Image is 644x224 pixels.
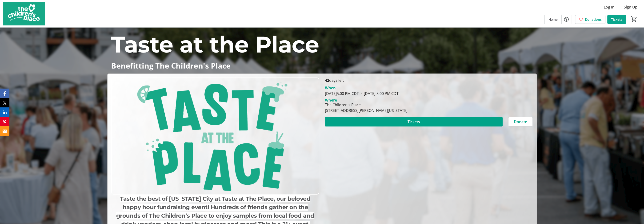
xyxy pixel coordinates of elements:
[325,102,408,108] div: The Children's Place
[325,91,359,96] span: [DATE] 5:00 PM CDT
[111,61,533,70] p: Benefitting The Children's Place
[548,17,558,22] span: Home
[325,117,503,126] button: Tickets
[611,17,622,22] span: Tickets
[111,31,319,58] span: Taste at the Place
[3,2,45,25] img: The Children's Place's Logo
[620,3,641,11] button: Sign Up
[604,4,614,10] span: Log In
[325,85,336,91] div: When
[545,15,561,24] a: Home
[325,98,337,102] div: Where
[575,15,605,24] a: Donations
[325,78,329,83] span: 42
[111,77,319,195] img: Campaign CTA Media Photo
[325,108,408,113] div: [STREET_ADDRESS][PERSON_NAME][US_STATE]
[562,15,571,24] button: Help
[325,77,533,83] p: days left
[359,91,399,96] span: [DATE] 8:00 PM CDT
[630,15,638,23] button: Cart
[359,91,364,96] span: -
[624,4,637,10] span: Sign Up
[508,117,533,126] button: Donate
[600,3,618,11] button: Log In
[408,119,420,125] span: Tickets
[607,15,626,24] a: Tickets
[514,119,527,125] span: Donate
[585,17,602,22] span: Donations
